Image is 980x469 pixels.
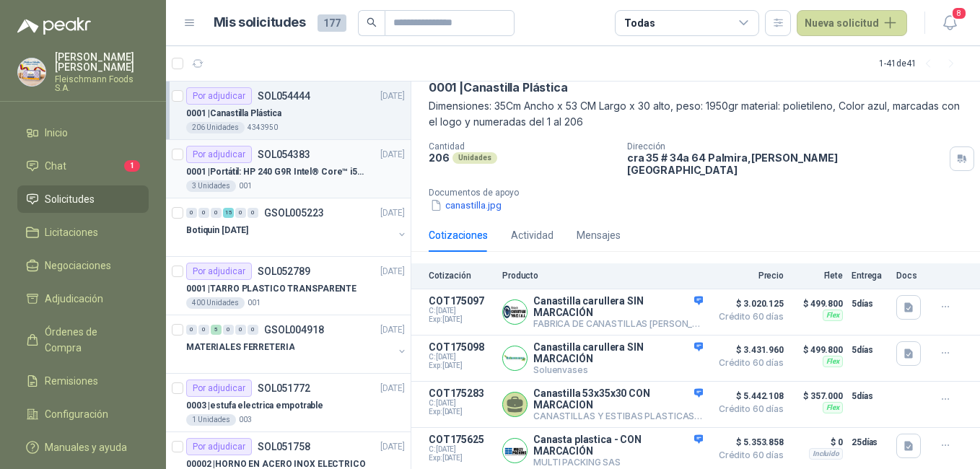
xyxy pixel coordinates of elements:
span: C: [DATE] [429,353,494,361]
img: Company Logo [503,439,527,463]
span: Crédito 60 días [712,451,784,460]
p: FABRICA DE CANASTILLAS [PERSON_NAME] [533,318,703,329]
span: Exp: [DATE] [429,408,494,416]
div: 15 [223,208,234,218]
p: Dirección [627,141,944,152]
p: Canastilla 53x35x30 CON MARCACION [533,387,703,411]
p: 0003 | estufa electrica empotrable [186,399,323,413]
span: Exp: [DATE] [429,454,494,463]
div: Flex [823,310,843,321]
p: 003 [239,414,252,426]
p: Canastilla carullera SIN MARCACIÓN [533,295,703,318]
div: 0 [198,208,209,218]
span: Licitaciones [45,224,98,240]
a: Manuales y ayuda [17,434,149,461]
p: Docs [896,271,925,281]
span: Crédito 60 días [712,405,784,413]
div: Flex [823,356,843,367]
span: C: [DATE] [429,445,494,454]
div: Incluido [809,448,843,460]
p: [DATE] [380,440,405,454]
p: Cantidad [429,141,616,152]
div: Actividad [511,227,554,243]
p: 0001 | TARRO PLASTICO TRANSPARENTE [186,282,356,296]
p: COT175098 [429,341,494,353]
div: 206 Unidades [186,122,245,133]
p: 001 [248,297,261,309]
span: C: [DATE] [429,399,494,408]
p: Botiquin [DATE] [186,224,248,237]
span: 177 [318,14,346,32]
p: COT175283 [429,387,494,399]
a: 0 0 5 0 0 0 GSOL004918[DATE] MATERIALES FERRETERIA [186,321,408,367]
a: Chat1 [17,152,149,180]
a: 0 0 0 15 0 0 GSOL005223[DATE] Botiquin [DATE] [186,204,408,250]
p: Entrega [852,271,888,281]
div: 1 - 41 de 41 [879,52,963,75]
span: Inicio [45,125,68,141]
a: Solicitudes [17,185,149,213]
span: C: [DATE] [429,307,494,315]
span: Remisiones [45,373,98,389]
p: cra 35 # 34a 64 Palmira , [PERSON_NAME][GEOGRAPHIC_DATA] [627,152,944,176]
p: $ 357.000 [792,387,843,405]
div: Por adjudicar [186,263,252,280]
a: Inicio [17,119,149,146]
p: Flete [792,271,843,281]
a: Configuración [17,400,149,428]
span: $ 5.353.858 [712,434,784,451]
p: SOL054383 [258,149,310,159]
p: [DATE] [380,148,405,162]
div: 1 Unidades [186,414,236,426]
a: Remisiones [17,367,149,395]
img: Logo peakr [17,17,91,35]
p: COT175097 [429,295,494,307]
p: $ 0 [792,434,843,451]
a: Por adjudicarSOL054383[DATE] 0001 |Portátil: HP 240 G9R Intel® Core™ i5-1335U3 Unidades001 [166,140,411,198]
div: 0 [235,325,246,335]
p: 5 días [852,341,888,359]
p: GSOL005223 [264,208,324,218]
span: 1 [124,160,140,172]
div: Cotizaciones [429,227,488,243]
div: 0 [223,325,234,335]
p: 0001 | Portátil: HP 240 G9R Intel® Core™ i5-1335U [186,165,366,179]
p: 5 días [852,387,888,405]
div: 3 Unidades [186,180,236,192]
p: 4343950 [248,122,278,133]
span: Chat [45,158,66,174]
a: Por adjudicarSOL054444[DATE] 0001 |Canastilla Plástica206 Unidades4343950 [166,82,411,140]
p: $ 499.800 [792,295,843,312]
p: [DATE] [380,89,405,103]
p: Dimensiones: 35Cm Ancho x 53 CM Largo x 30 alto, peso: 1950gr material: polietileno, Color azul, ... [429,98,963,130]
p: Producto [502,271,703,281]
div: Mensajes [577,227,621,243]
span: Adjudicación [45,291,103,307]
p: [PERSON_NAME] [PERSON_NAME] [55,52,149,72]
p: [DATE] [380,382,405,395]
div: Unidades [452,152,497,164]
span: Manuales y ayuda [45,439,127,455]
a: Órdenes de Compra [17,318,149,361]
span: $ 3.020.125 [712,295,784,312]
span: Órdenes de Compra [45,324,135,356]
p: SOL052789 [258,266,310,276]
p: 0001 | Canastilla Plástica [186,107,281,120]
div: 400 Unidades [186,297,245,309]
p: $ 499.800 [792,341,843,359]
p: GSOL004918 [264,325,324,335]
p: CANASTILLAS Y ESTIBAS PLASTICAS PEREIRA SAS [533,411,703,421]
p: MATERIALES FERRETERIA [186,341,294,354]
button: canastilla.jpg [429,198,503,213]
span: $ 3.431.960 [712,341,784,359]
div: 0 [248,325,258,335]
p: MULTI PACKING SAS [533,457,703,468]
p: 001 [239,180,252,192]
span: Exp: [DATE] [429,315,494,324]
span: Crédito 60 días [712,359,784,367]
button: 8 [937,10,963,36]
div: 0 [248,208,258,218]
span: search [367,17,377,27]
div: Flex [823,402,843,413]
img: Company Logo [503,346,527,370]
